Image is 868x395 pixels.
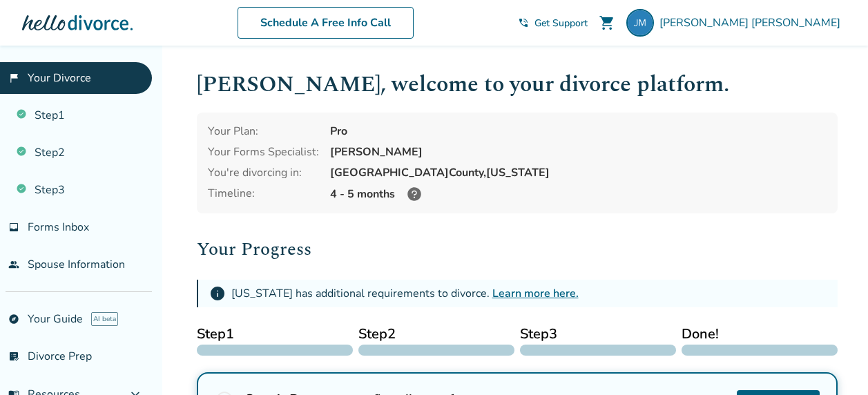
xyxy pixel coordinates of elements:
[330,124,827,139] div: Pro
[799,329,868,395] iframe: Chat Widget
[197,68,838,102] h1: [PERSON_NAME] , welcome to your divorce platform.
[330,165,827,180] div: [GEOGRAPHIC_DATA] County, [US_STATE]
[534,17,588,30] span: Get Support
[197,324,353,345] span: Step 1
[330,186,827,202] div: 4 - 5 months
[8,73,19,84] span: flag_2
[28,220,89,235] span: Forms Inbox
[518,17,529,28] span: phone_in_talk
[8,222,19,233] span: inbox
[238,7,414,39] a: Schedule A Free Info Call
[492,286,579,301] a: Learn more here.
[626,9,654,37] img: justinm@bajabeachcafe.com
[208,186,319,202] div: Timeline:
[8,351,19,362] span: list_alt_check
[208,144,319,160] div: Your Forms Specialist:
[682,324,838,345] span: Done!
[8,314,19,325] span: explore
[208,165,319,180] div: You're divorcing in:
[197,235,838,263] h2: Your Progress
[330,144,827,160] div: [PERSON_NAME]
[518,17,588,30] a: phone_in_talkGet Support
[91,312,118,326] span: AI beta
[209,285,226,302] span: info
[208,124,319,139] div: Your Plan:
[520,324,676,345] span: Step 3
[358,324,514,345] span: Step 2
[231,286,579,301] div: [US_STATE] has additional requirements to divorce.
[8,259,19,270] span: people
[599,15,615,31] span: shopping_cart
[659,15,846,30] span: [PERSON_NAME] [PERSON_NAME]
